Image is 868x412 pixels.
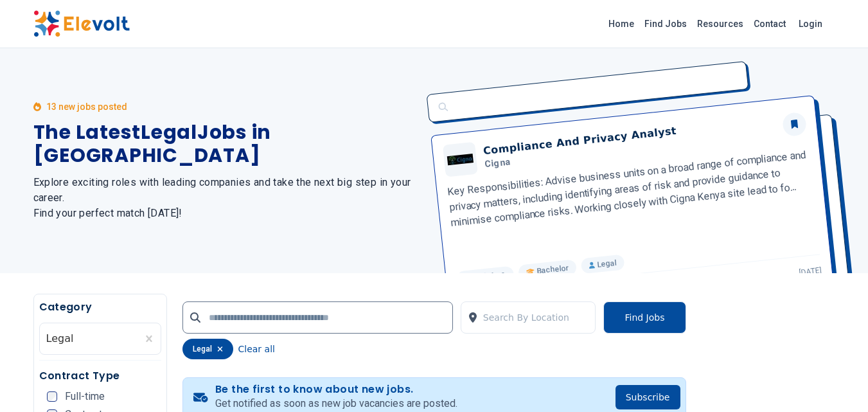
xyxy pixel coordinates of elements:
p: Get notified as soon as new job vacancies are posted. [215,396,457,411]
button: Subscribe [616,385,680,409]
h5: Category [39,300,161,315]
button: Clear all [238,339,275,359]
h2: Explore exciting roles with leading companies and take the next big step in your career. Find you... [33,175,419,221]
h5: Contract Type [39,368,161,384]
img: Elevolt [33,10,130,37]
div: legal [182,339,233,359]
p: 13 new jobs posted [46,100,127,113]
a: Home [603,13,639,34]
a: Find Jobs [639,13,692,34]
h4: Be the first to know about new jobs. [215,383,457,396]
a: Login [791,11,830,37]
input: Full-time [47,391,57,402]
a: Contact [748,13,791,34]
h1: The Latest Legal Jobs in [GEOGRAPHIC_DATA] [33,121,419,167]
a: Resources [692,13,748,34]
button: Find Jobs [603,301,686,334]
span: Full-time [65,391,105,402]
